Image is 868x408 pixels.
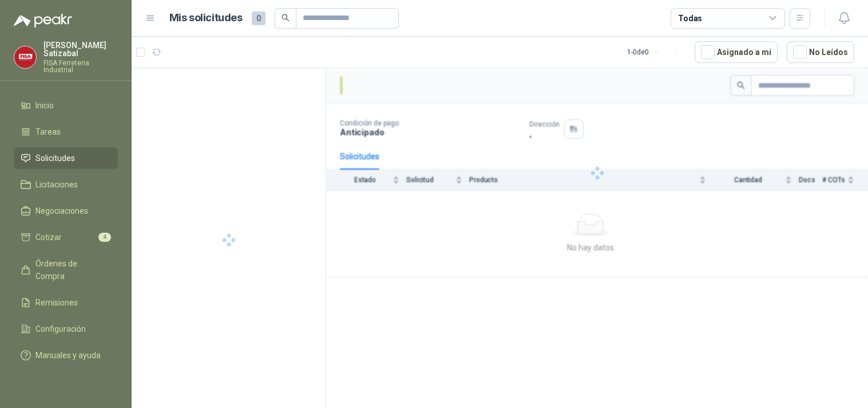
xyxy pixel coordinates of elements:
[14,147,118,169] a: Solicitudes
[252,11,265,25] span: 0
[14,292,118,313] a: Remisiones
[14,253,118,287] a: Órdenes de Compra
[35,296,78,309] span: Remisiones
[43,60,118,73] p: FISA Ferreteria Industrial
[14,226,118,248] a: Cotizar4
[98,233,111,242] span: 4
[14,14,72,28] img: Logo peakr
[282,14,290,22] span: search
[35,178,78,191] span: Licitaciones
[35,152,75,164] span: Solicitudes
[35,349,101,362] span: Manuales y ayuda
[35,125,61,138] span: Tareas
[14,318,118,340] a: Configuración
[627,43,685,61] div: 1 - 0 de 0
[43,41,118,57] p: [PERSON_NAME] Satizabal
[695,41,778,63] button: Asignado a mi
[35,231,62,244] span: Cotizar
[14,95,118,116] a: Inicio
[14,174,118,195] a: Licitaciones
[14,200,118,222] a: Negociaciones
[14,344,118,366] a: Manuales y ayuda
[35,323,86,335] span: Configuración
[14,46,36,68] img: Company Logo
[35,257,107,283] span: Órdenes de Compra
[35,99,54,112] span: Inicio
[678,12,702,25] div: Todas
[787,41,854,63] button: No Leídos
[35,205,88,217] span: Negociaciones
[169,10,243,26] h1: Mis solicitudes
[14,121,118,143] a: Tareas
